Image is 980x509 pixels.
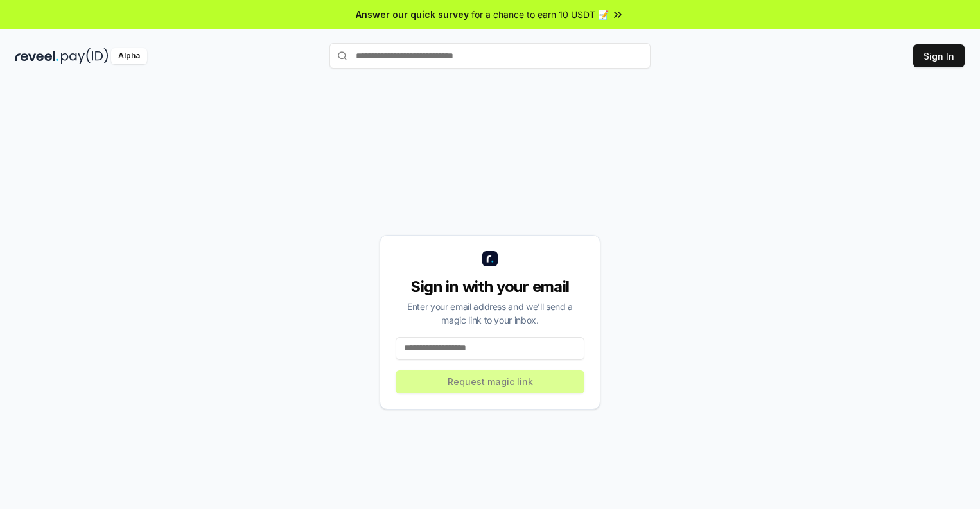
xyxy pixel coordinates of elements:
[396,277,584,297] div: Sign in with your email
[15,48,58,64] img: reveel_dark
[471,8,609,21] span: for a chance to earn 10 USDT 📝
[356,8,469,21] span: Answer our quick survey
[913,44,965,67] button: Sign In
[111,48,147,64] div: Alpha
[61,48,109,64] img: pay_id
[396,300,584,327] div: Enter your email address and we’ll send a magic link to your inbox.
[482,251,498,266] img: logo_small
